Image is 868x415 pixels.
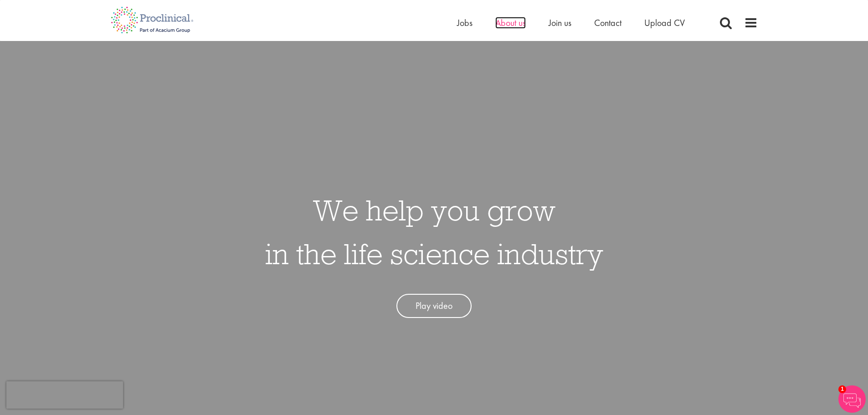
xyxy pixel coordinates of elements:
a: Join us [549,17,571,29]
img: Chatbot [838,385,866,413]
a: Upload CV [644,17,685,29]
a: Play video [396,294,472,318]
span: 1 [838,385,846,393]
h1: We help you grow in the life science industry [265,188,603,276]
a: Contact [594,17,621,29]
a: About us [495,17,526,29]
a: Jobs [457,17,473,29]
